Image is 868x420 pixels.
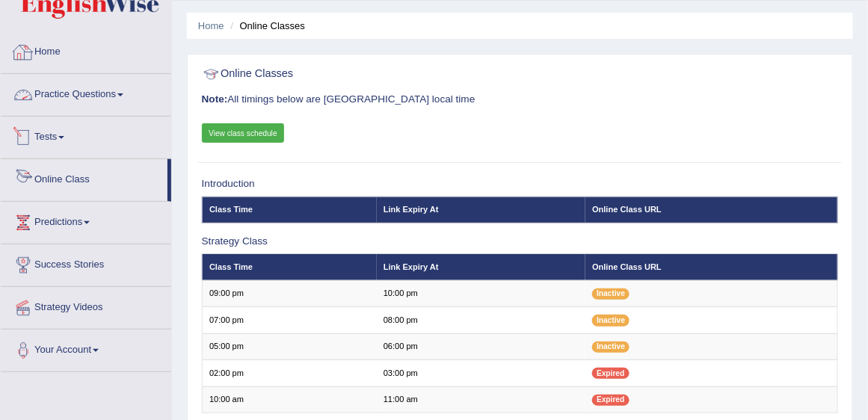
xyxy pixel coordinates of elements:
[202,280,376,306] td: 09:00 pm
[377,360,585,386] td: 03:00 pm
[585,254,838,280] th: Online Class URL
[1,74,171,111] a: Practice Questions
[585,197,838,223] th: Online Class URL
[202,307,376,333] td: 07:00 pm
[1,159,167,197] a: Online Class
[592,368,629,379] span: Expired
[377,254,585,280] th: Link Expiry At
[202,386,376,413] td: 10:00 am
[202,236,839,247] h3: Strategy Class
[377,333,585,359] td: 06:00 pm
[202,179,839,190] h3: Introduction
[198,20,224,31] a: Home
[377,307,585,333] td: 08:00 pm
[592,315,630,326] span: Inactive
[202,94,839,105] h3: All timings below are [GEOGRAPHIC_DATA] local time
[202,254,376,280] th: Class Time
[377,197,585,223] th: Link Expiry At
[1,244,171,282] a: Success Stories
[202,65,597,84] h2: Online Classes
[202,360,376,386] td: 02:00 pm
[592,395,629,406] span: Expired
[1,202,171,239] a: Predictions
[1,117,171,154] a: Tests
[1,287,171,324] a: Strategy Videos
[202,197,376,223] th: Class Time
[377,280,585,306] td: 10:00 pm
[592,342,630,353] span: Inactive
[227,19,305,33] li: Online Classes
[202,93,228,105] b: Note:
[592,288,630,300] span: Inactive
[202,333,376,359] td: 05:00 pm
[1,330,171,367] a: Your Account
[377,386,585,413] td: 11:00 am
[202,123,285,143] a: View class schedule
[1,31,171,69] a: Home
